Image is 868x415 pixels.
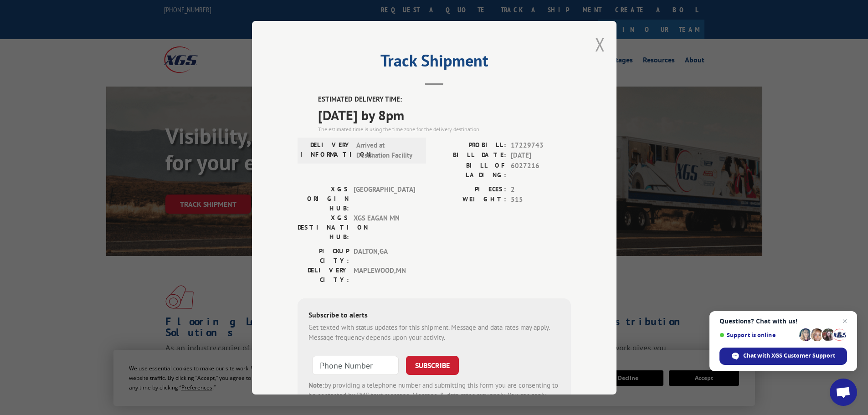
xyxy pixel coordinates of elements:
span: 2 [511,184,571,195]
span: MAPLEWOOD , MN [354,265,415,284]
div: Get texted with status updates for this shipment. Message and data rates may apply. Message frequ... [308,322,560,343]
div: Subscribe to alerts [308,309,560,322]
span: 6027216 [511,160,571,179]
span: Arrived at Destination Facility [356,140,418,160]
span: [DATE] by 8pm [318,104,571,125]
div: The estimated time is using the time zone for the delivery destination. [318,125,571,133]
label: DELIVERY CITY: [298,265,349,284]
input: Phone Number [312,355,399,374]
label: BILL OF LADING: [434,160,506,179]
span: [GEOGRAPHIC_DATA] [354,184,415,213]
span: XGS EAGAN MN [354,213,415,241]
div: Open chat [830,379,857,406]
label: WEIGHT: [434,195,506,205]
label: XGS DESTINATION HUB: [298,213,349,241]
label: ESTIMATED DELIVERY TIME: [318,94,571,105]
span: Questions? Chat with us! [719,318,847,325]
h2: Track Shipment [298,54,571,72]
button: SUBSCRIBE [406,355,459,374]
label: BILL DATE: [434,150,506,161]
label: PIECES: [434,184,506,195]
span: Chat with XGS Customer Support [743,352,835,360]
label: PROBILL: [434,140,506,150]
label: XGS ORIGIN HUB: [298,184,349,213]
label: PICKUP CITY: [298,246,349,265]
span: Support is online [719,332,796,338]
div: by providing a telephone number and submitting this form you are consenting to be contacted by SM... [308,380,560,411]
span: Close chat [839,316,850,327]
div: Chat with XGS Customer Support [719,348,847,365]
label: DELIVERY INFORMATION: [300,140,352,160]
span: DALTON , GA [354,246,415,265]
strong: Note: [308,380,324,389]
span: 515 [511,195,571,205]
button: Close modal [595,32,605,56]
span: 17229743 [511,140,571,150]
span: [DATE] [511,150,571,161]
